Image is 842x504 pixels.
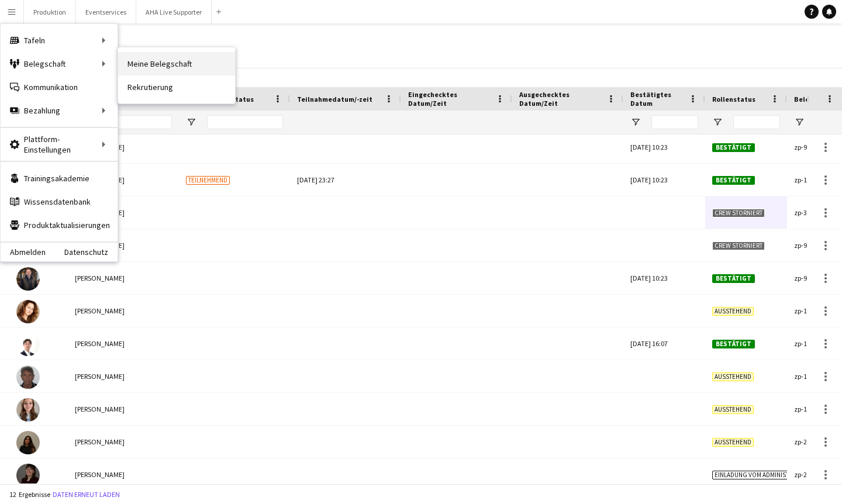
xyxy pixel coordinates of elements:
img: Tamara Anliker [16,300,40,323]
span: Rollenstatus [712,95,755,103]
a: Produktaktualisierungen [1,213,118,237]
a: Kommunikation [1,75,118,99]
span: [PERSON_NAME] [75,405,125,413]
button: Filtermenü öffnen [186,117,196,127]
input: Bestätigungsstatus Filtereingang [207,115,283,129]
button: AHA Live Supporter [136,1,212,23]
img: Holger Schwede [16,267,40,291]
span: Ausstehend [712,372,754,381]
div: Belegschaft [1,52,118,75]
div: [DATE] 23:27 [297,164,394,196]
span: Bestätigt [712,274,755,283]
div: [DATE] 10:23 [623,262,705,294]
img: Vera Mayer [16,464,40,487]
span: [PERSON_NAME] [75,339,125,348]
span: Bestätigt [712,340,755,348]
span: [PERSON_NAME] [75,372,125,381]
span: Ausstehend [712,438,754,447]
span: Crew storniert [712,209,765,218]
button: Filtermenü öffnen [712,117,723,127]
span: [PERSON_NAME] [75,306,125,315]
div: Bezahlung [1,99,118,122]
span: Bestätigt [712,143,755,152]
a: Meine Belegschaft [118,52,235,75]
a: Rekrutierung [118,75,235,99]
span: Ausstehend [712,307,754,316]
div: [DATE] 16:07 [623,327,705,360]
img: Elin Mehmann [16,398,40,422]
span: Ausstehend [712,405,754,414]
img: Havin Sahin [16,431,40,454]
button: Daten erneut laden [50,488,122,501]
button: Filtermenü öffnen [794,117,805,127]
a: Abmelden [1,247,46,257]
button: Filtermenü öffnen [630,117,641,127]
span: [PERSON_NAME] [75,470,125,479]
span: [PERSON_NAME] [75,437,125,446]
span: Bestätigt [712,176,755,185]
span: Eingechecktes Datum/Zeit [408,90,491,108]
img: Benjamin Brändli [16,333,40,356]
button: Eventservices [76,1,136,23]
div: [DATE] 10:23 [623,164,705,196]
img: Clive Kelly [16,365,40,389]
div: [DATE] 10:23 [623,131,705,163]
span: Teilnehmend [186,176,230,185]
input: Rollenstatus Filtereingang [733,115,780,129]
span: Ausgechecktes Datum/Zeit [519,90,602,108]
span: Teilnahmedatum/-zeit [297,95,372,103]
div: Plattform-Einstellungen [1,133,118,156]
a: Trainingsakademie [1,167,118,190]
span: [PERSON_NAME] [75,274,125,282]
span: Bestätigtes Datum [630,90,684,108]
div: Tafeln [1,29,118,52]
a: Datenschutz [64,247,118,257]
button: Produktion [24,1,76,23]
a: Wissensdatenbank [1,190,118,213]
input: Name Filtereingang [96,115,172,129]
input: Bestätigtes Datum Filtereingang [651,115,698,129]
span: Crew storniert [712,241,765,250]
